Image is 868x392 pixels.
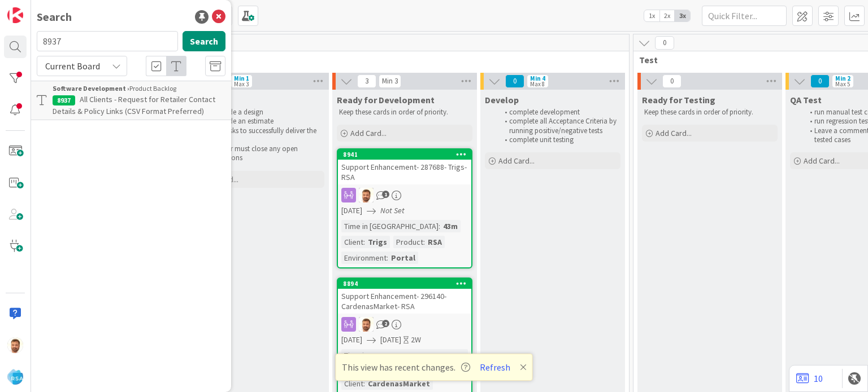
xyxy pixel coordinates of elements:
div: 8937 [53,95,75,105]
li: provide a design [202,108,323,117]
p: Keep these cards in order of priority. [644,108,775,117]
div: Support Enhancement- 296140- CardenasMarket- RSA [338,289,471,314]
div: Product Backlog [53,83,225,94]
button: Refresh [476,360,514,375]
span: Current Board [45,60,100,72]
a: 8941Support Enhancement- 287688- Trigs- RSAAS[DATE]Not SetTime in [GEOGRAPHIC_DATA]:43mClient:Tri... [337,148,472,268]
span: Add Card... [498,156,535,166]
div: Client [341,377,363,390]
span: Ready for Testing [642,94,715,105]
div: Trigs [365,236,390,248]
a: Software Development ›Product Backlog8937All Clients - Request for Retailer Contact Details & Pol... [31,81,231,120]
span: [DATE] [341,205,362,217]
span: All Clients - Request for Retailer Contact Details & Policy Links (CSV Format Preferred) [53,94,215,116]
div: Environment [341,252,387,264]
li: Owner must close any open questions [202,144,323,163]
span: Add Card... [350,128,387,138]
p: Keep these cards in order of priority. [339,108,470,117]
span: 0 [810,74,830,88]
span: 0 [662,74,682,88]
span: 2 [382,320,389,327]
div: Product [393,236,423,248]
li: complete development [498,108,619,117]
img: avatar [7,369,23,385]
span: 0 [655,36,674,50]
div: Search [37,8,72,25]
li: list tasks to successfully deliver the work [202,126,323,145]
div: Min 1 [234,76,249,81]
span: 1 [382,191,389,198]
img: AS [359,317,374,332]
span: : [423,236,425,248]
div: 2W [411,334,421,346]
span: Develop [485,94,519,105]
div: AS [338,317,471,332]
input: Quick Filter... [702,6,787,26]
div: Support Enhancement- 287688- Trigs- RSA [338,160,471,184]
span: Add Card... [656,128,692,138]
i: Not Set [380,205,405,215]
div: Portal [388,252,418,264]
span: : [363,377,365,390]
img: Visit kanbanzone.com [7,7,23,23]
button: Search [183,31,225,51]
span: [DATE] [380,334,401,346]
div: Max 8 [530,81,545,87]
li: complete all Acceptance Criteria by running positive/negative tests [498,117,619,135]
div: 8941 [338,149,471,160]
div: 8941Support Enhancement- 287688- Trigs- RSA [338,149,471,184]
span: 1x [644,10,659,21]
span: 3x [675,10,690,21]
b: Software Development › [53,84,129,93]
img: AS [359,188,374,202]
div: Client [341,236,363,248]
span: : [439,220,440,232]
div: 43m [440,220,461,232]
div: 8894 [338,279,471,289]
span: 3 [357,74,376,88]
div: 8894 [343,280,471,288]
a: 10 [796,372,823,385]
div: 8894Support Enhancement- 296140- CardenasMarket- RSA [338,279,471,314]
span: : [387,252,388,264]
span: This view has recent changes. [342,360,470,374]
span: [DATE] [341,334,362,346]
span: 0 [505,74,524,88]
div: CardenasMarket [365,377,433,390]
li: complete unit testing [498,135,619,144]
div: Min 3 [382,78,398,84]
div: AS [338,188,471,202]
div: Min 4 [530,76,545,81]
div: Time in [GEOGRAPHIC_DATA] [341,349,425,374]
div: 8941 [343,151,471,158]
span: Ready for Development [337,94,435,105]
span: Deliver [38,54,615,65]
span: 2x [659,10,675,21]
span: Add Card... [804,156,840,166]
li: provide an estimate [202,117,323,126]
span: QA Test [790,94,822,105]
div: Min 2 [835,76,850,81]
div: Time in [GEOGRAPHIC_DATA] [341,220,439,232]
span: : [363,236,365,248]
img: AS [7,337,23,353]
div: Max 3 [234,81,249,87]
div: RSA [425,236,445,248]
input: Search for title... [37,31,178,51]
div: Max 5 [835,81,850,87]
